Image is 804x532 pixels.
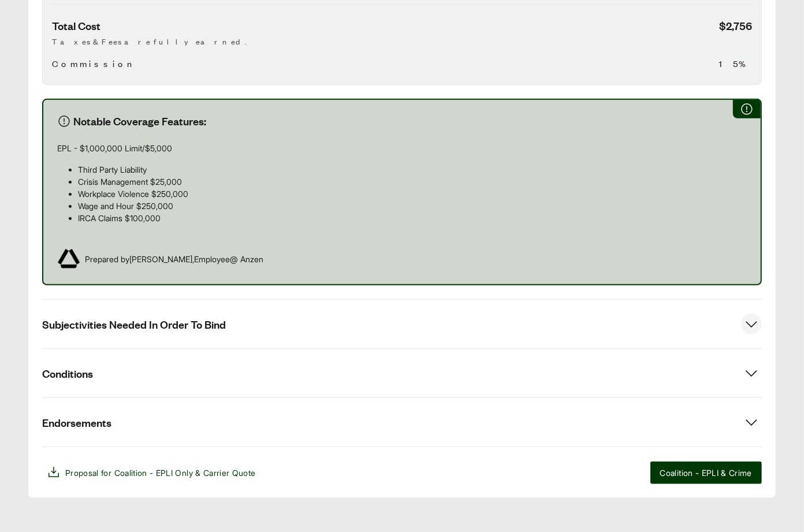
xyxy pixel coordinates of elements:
span: Coalition - EPLI & Crime [660,467,752,479]
button: Coalition - EPLI & Crime [650,462,762,484]
button: Conditions [42,349,762,397]
span: Subjectivities Needed In Order To Bind [42,317,226,332]
span: & Carrier Quote [195,468,255,478]
span: Notable Coverage Features: [73,114,206,128]
span: Coalition - EPLI Only [114,468,193,478]
span: 15% [719,57,752,70]
span: Prepared by [PERSON_NAME] , Employee @ Anzen [85,253,263,265]
span: Endorsements [42,415,111,430]
p: IRCA Claims $100,000 [78,212,747,224]
span: Commission [52,57,137,70]
span: Conditions [42,366,93,381]
p: Third Party Liability [78,163,747,176]
p: Crisis Management $25,000 [78,176,747,188]
button: Endorsements [42,398,762,447]
p: EPL - $1,000,000 Limit/$5,000 [57,142,747,154]
span: Proposal for [65,467,256,479]
p: Taxes & Fees are fully earned. [52,35,752,47]
span: Total Cost [52,18,100,33]
span: $2,756 [719,18,752,33]
button: Subjectivities Needed In Order To Bind [42,300,762,348]
button: Proposal for Coalition - EPLI Only & Carrier Quote [42,461,260,484]
p: Workplace Violence $250,000 [78,188,747,200]
p: Wage and Hour $250,000 [78,200,747,212]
